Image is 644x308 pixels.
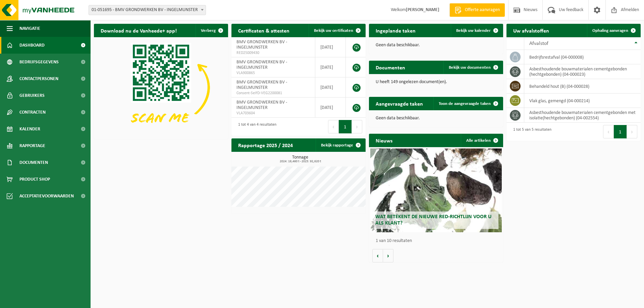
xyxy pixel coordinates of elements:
h2: Certificaten & attesten [231,24,296,37]
span: Rapportage [19,137,45,154]
button: Next [352,120,362,133]
p: Geen data beschikbaar. [376,43,496,48]
a: Wat betekent de nieuwe RED-richtlijn voor u als klant? [370,148,502,232]
a: Bekijk uw kalender [451,24,502,37]
span: VLA900865 [236,70,310,76]
p: Geen data beschikbaar. [376,116,496,121]
p: 1 van 10 resultaten [376,239,500,243]
span: BMV GRONDWERKEN BV - INGELMUNSTER [236,80,287,90]
a: Offerte aanvragen [449,3,505,17]
button: 1 [339,120,352,133]
a: Toon de aangevraagde taken [433,97,502,110]
span: Contactpersonen [19,70,58,87]
span: 2024: 19,460 t - 2025: 92,620 t [235,160,366,163]
button: Previous [603,125,614,138]
span: RED25009430 [236,50,310,56]
span: 01-051695 - BMV GRONDWERKEN BV - INGELMUNSTER [89,5,206,15]
h2: Nieuws [369,134,399,147]
td: [DATE] [315,37,346,57]
span: Kalender [19,121,40,137]
h3: Tonnage [235,155,366,163]
span: BMV GRONDWERKEN BV - INGELMUNSTER [236,100,287,110]
a: Bekijk uw certificaten [309,24,365,37]
td: [DATE] [315,57,346,77]
span: BMV GRONDWERKEN BV - INGELMUNSTER [236,60,287,70]
td: [DATE] [315,98,346,118]
span: Acceptatievoorwaarden [19,188,74,204]
span: Product Shop [19,171,50,188]
td: behandeld hout (B) (04-000028) [524,79,641,94]
span: Contracten [19,104,46,121]
span: Ophaling aanvragen [592,28,628,33]
a: Bekijk uw documenten [443,61,502,74]
span: Dashboard [19,37,45,54]
p: U heeft 149 ongelezen document(en). [376,80,496,84]
span: Toon de aangevraagde taken [439,102,491,106]
span: Gebruikers [19,87,45,104]
a: Ophaling aanvragen [587,24,640,37]
td: asbesthoudende bouwmaterialen cementgebonden met isolatie(hechtgebonden) (04-002554) [524,108,641,123]
span: Verberg [201,28,216,33]
span: Bedrijfsgegevens [19,54,59,70]
a: Bekijk rapportage [316,138,365,152]
td: [DATE] [315,77,346,98]
button: Previous [328,120,339,133]
img: Download de VHEPlus App [94,37,228,138]
div: 1 tot 4 van 4 resultaten [235,119,276,134]
span: BMV GRONDWERKEN BV - INGELMUNSTER [236,40,287,50]
button: Vorige [372,249,383,262]
button: 1 [614,125,627,138]
h2: Download nu de Vanheede+ app! [94,24,183,37]
h2: Ingeplande taken [369,24,422,37]
h2: Documenten [369,61,412,74]
a: Alle artikelen [461,134,502,147]
span: Afvalstof [529,41,548,46]
span: Wat betekent de nieuwe RED-richtlijn voor u als klant? [375,214,491,226]
div: 1 tot 5 van 5 resultaten [510,124,551,139]
span: Offerte aanvragen [463,7,501,13]
span: Bekijk uw kalender [456,28,491,33]
h2: Uw afvalstoffen [506,24,556,37]
span: 01-051695 - BMV GRONDWERKEN BV - INGELMUNSTER [89,5,206,15]
h2: Aangevraagde taken [369,97,430,110]
strong: [PERSON_NAME] [406,7,439,12]
button: Volgende [383,249,393,262]
span: Documenten [19,154,48,171]
span: Bekijk uw documenten [449,65,491,70]
h2: Rapportage 2025 / 2024 [231,138,300,151]
td: asbesthoudende bouwmaterialen cementgebonden (hechtgebonden) (04-000023) [524,64,641,79]
button: Verberg [196,24,227,37]
td: vlak glas, gemengd (04-000214) [524,94,641,108]
td: bedrijfsrestafval (04-000008) [524,50,641,64]
span: Consent-SelfD-VEG2200081 [236,90,310,96]
span: Navigatie [19,20,40,37]
button: Next [627,125,637,138]
span: Bekijk uw certificaten [314,28,353,33]
span: VLA703604 [236,111,310,116]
